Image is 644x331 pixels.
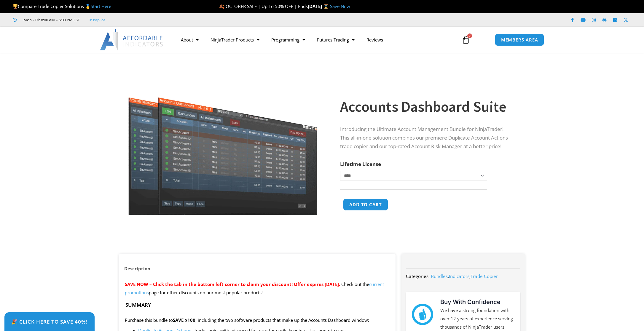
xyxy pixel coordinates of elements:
[13,4,17,9] img: 🏆
[100,29,164,50] img: LogoAI | Affordable Indicators – NinjaTrader
[361,33,389,47] a: Reviews
[4,312,95,331] a: 🎉 Click Here to save 40%!
[431,273,498,279] span: , ,
[440,298,514,306] h3: Buy With Confidence
[449,273,469,279] a: Indicators
[412,304,433,325] img: mark thumbs good 43913 | Affordable Indicators – NinjaTrader
[340,96,513,117] h1: Accounts Dashboard Suite
[406,273,430,279] span: Categories:
[308,3,330,9] strong: [DATE] ⌛
[340,161,381,167] label: Lifetime License
[431,273,448,279] a: Bundles
[11,319,88,324] span: 🎉 Click Here to save 40%!
[125,280,390,297] p: Check out the page for other discounts on our most popular products!
[205,33,265,47] a: NinjaTrader Products
[495,34,544,46] a: MEMBERS AREA
[340,125,513,151] p: Introducing the Ultimate Account Management Bundle for NinjaTrader! This all-in-one solution comb...
[91,3,111,9] a: Start Here
[471,273,498,279] a: Trade Copier
[127,63,318,215] img: Screenshot 2024-08-26 155710eeeee | Affordable Indicators – NinjaTrader
[453,31,479,48] a: 0
[175,33,205,47] a: About
[265,33,311,47] a: Programming
[467,33,472,38] span: 0
[88,16,105,23] a: Trustpilot
[219,3,308,9] span: 🍂 OCTOBER SALE | Up To 50% OFF | Ends
[119,263,156,274] a: Description
[22,16,80,23] span: Mon - Fri: 8:00 AM – 6:00 PM EST
[125,302,384,308] h4: Summary
[330,3,350,9] a: Save Now
[311,33,361,47] a: Futures Trading
[175,33,455,47] nav: Menu
[13,3,111,9] span: Compare Trade Copier Solutions 🥇
[125,281,340,287] span: SAVE NOW – Click the tab in the bottom left corner to claim your discount! Offer expires [DATE].
[343,199,388,211] button: Add to cart
[501,38,538,42] span: MEMBERS AREA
